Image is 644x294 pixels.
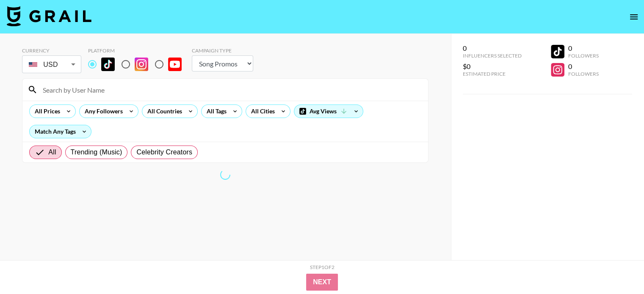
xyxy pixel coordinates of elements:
[136,147,192,157] span: Celebrity Creators
[463,62,522,71] div: $0
[101,58,115,71] img: TikTok
[246,105,276,118] div: All Cities
[310,264,334,270] div: Step 1 of 2
[568,44,598,52] div: 0
[88,47,188,54] div: Platform
[306,274,338,291] button: Next
[7,6,91,26] img: Grail Talent
[142,105,184,118] div: All Countries
[602,252,634,284] iframe: Drift Widget Chat Controller
[220,169,231,180] span: Refreshing bookers, clients, countries, tags, cities, talent, talent...
[568,62,598,71] div: 0
[71,147,122,157] span: Trending (Music)
[80,105,124,118] div: Any Followers
[463,44,522,52] div: 0
[30,105,62,118] div: All Prices
[30,125,91,138] div: Match Any Tags
[192,47,253,54] div: Campaign Type
[22,47,81,54] div: Currency
[202,105,228,118] div: All Tags
[24,57,80,72] div: USD
[463,52,522,59] div: Influencers Selected
[463,71,522,77] div: Estimated Price
[625,8,642,25] button: open drawer
[294,105,363,118] div: Avg Views
[568,52,598,59] div: Followers
[135,58,148,71] img: Instagram
[38,83,423,96] input: Search by User Name
[568,71,598,77] div: Followers
[168,58,182,71] img: YouTube
[48,147,56,157] span: All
